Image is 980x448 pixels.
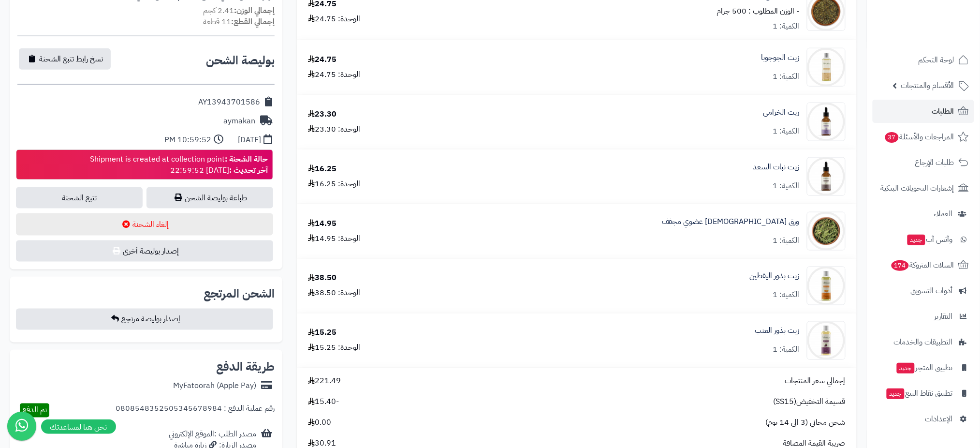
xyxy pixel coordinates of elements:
span: شحن مجاني (3 الى 14 يوم) [766,418,846,429]
img: 1748149037-Pumpkin%20Seed%20Oil%20100ml-90x90.jpg [807,267,845,305]
div: الوحدة: 14.95 [308,233,360,244]
div: الوحدة: 24.75 [308,14,360,25]
span: 221.49 [308,376,341,387]
span: الأقسام والمنتجات [901,79,954,92]
strong: حالة الشحنة : [225,153,268,165]
strong: إجمالي القطع: [231,16,275,28]
div: 16.25 [308,164,336,175]
img: 1703320075-Jojoba%20Oil-90x90.jpg [807,48,845,87]
a: تطبيق نقاط البيعجديد [873,382,974,405]
div: الكمية: 1 [773,344,800,356]
div: الكمية: 1 [773,290,800,301]
img: 1748202220-Grapeseed%20Oil%20100ml-90x90.jpg [807,321,845,360]
img: logo-2.png [914,7,971,28]
span: نسخ رابط تتبع الشحنة [39,53,103,65]
div: 38.50 [308,273,336,284]
small: 2.41 كجم [203,5,275,16]
a: زيت بذور العنب [755,326,800,337]
a: تطبيق المتجرجديد [873,356,974,379]
h2: طريقة الدفع [216,361,275,373]
span: 0.00 [308,418,331,429]
button: نسخ رابط تتبع الشحنة [19,48,111,70]
div: 23.30 [308,109,336,120]
a: زيت نبات السعد [753,162,800,173]
span: الطلبات [932,105,954,118]
button: إصدار بوليصة مرتجع [16,309,273,330]
div: Shipment is created at collection point [DATE] 22:59:52 [90,154,268,176]
span: التقارير [935,310,953,323]
div: الكمية: 1 [773,126,800,137]
a: أدوات التسويق [873,279,974,302]
span: العملاء [934,207,953,221]
span: تطبيق نقاط البيع [886,387,953,400]
a: الطلبات [873,100,974,123]
div: AY13943701586 [198,97,260,108]
a: التقارير [873,305,974,328]
div: الوحدة: 15.25 [308,343,360,354]
div: 15.25 [308,328,336,339]
a: لوحة التحكم [873,48,974,72]
h2: بوليصة الشحن [206,55,275,66]
a: زيت الجوجوبا [761,52,800,63]
span: السلات المتروكة [891,258,954,272]
strong: إجمالي الوزن: [234,5,275,16]
span: التطبيقات والخدمات [894,335,953,349]
button: إصدار بوليصة أخرى [16,240,273,262]
span: إجمالي سعر المنتجات [785,376,846,387]
span: 174 [891,260,910,271]
a: وآتس آبجديد [873,228,974,251]
a: السلات المتروكة174 [873,254,974,277]
div: الكمية: 1 [773,180,800,192]
a: تتبع الشحنة [16,187,143,209]
div: 14.95 [308,218,336,229]
span: 37 [885,132,900,143]
span: المراجعات والأسئلة [884,130,954,144]
span: لوحة التحكم [919,53,954,67]
span: جديد [887,388,905,399]
div: الوحدة: 23.30 [308,124,360,135]
button: إلغاء الشحنة [16,213,273,236]
span: أدوات التسويق [911,284,953,298]
a: ورق [DEMOGRAPHIC_DATA] عضوي مجفف [662,216,800,227]
div: الوحدة: 38.50 [308,288,360,299]
h2: الشحن المرتجع [204,288,275,300]
div: aymakan [223,116,255,127]
span: إشعارات التحويلات البنكية [881,181,954,195]
img: 1742032893-Dandelion%20Organic%20JPEG-90x90.jpg [807,212,845,251]
span: قسيمة التخفيض(SS15) [774,397,846,408]
a: طباعة بوليصة الشحن [146,187,273,209]
a: العملاء [873,202,974,225]
div: [DATE] [238,134,261,146]
a: زيت بذور اليقطين [750,271,800,282]
span: جديد [907,235,925,245]
small: - الوزن المطلوب : 500 جرام [717,5,800,17]
span: وآتس آب [907,233,953,246]
img: 1719855935-Nutsedge%20Oil%2030ml%20v02-90x90.jpg [807,157,845,196]
span: تم الدفع [22,404,47,416]
div: الكمية: 1 [773,71,800,82]
span: الإعدادات [925,412,953,426]
a: إشعارات التحويلات البنكية [873,177,974,200]
span: تطبيق المتجر [896,361,953,374]
div: الكمية: 1 [773,21,800,32]
a: طلبات الإرجاع [873,151,974,174]
div: 24.75 [308,54,336,65]
span: -15.40 [308,397,339,408]
div: 10:59:52 PM [164,134,211,146]
a: المراجعات والأسئلة37 [873,125,974,149]
div: MyFatoorah (Apple Pay) [173,381,256,392]
div: الكمية: 1 [773,235,800,246]
a: الإعدادات [873,407,974,431]
span: جديد [897,363,915,373]
strong: آخر تحديث : [229,164,268,176]
img: 1719855646-Lavender%20Oil%2030ml%20v02-90x90.jpg [807,103,845,141]
span: طلبات الإرجاع [915,156,954,169]
a: زيت الخزامى [763,107,800,118]
div: الوحدة: 16.25 [308,179,360,190]
a: التطبيقات والخدمات [873,330,974,354]
div: الوحدة: 24.75 [308,69,360,80]
small: 11 قطعة [203,16,275,28]
div: رقم عملية الدفع : 0808548352505345678984 [116,403,275,418]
